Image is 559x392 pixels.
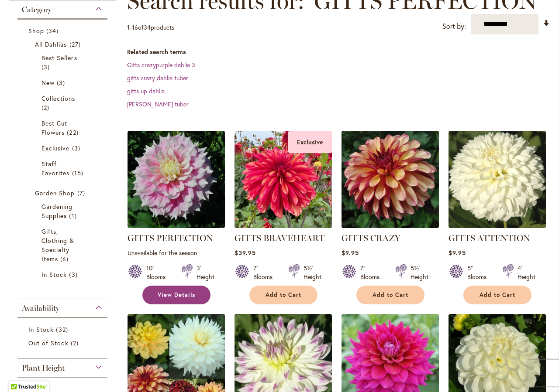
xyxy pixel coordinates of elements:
[253,264,278,281] div: 7" Blooms
[46,26,61,35] span: 34
[127,48,550,56] dt: Related search terms
[22,303,59,313] span: Availability
[449,233,530,243] a: GITTS ATTENTION
[35,188,92,198] a: Garden Shop
[158,291,195,299] span: View Details
[72,143,83,153] span: 3
[7,361,31,385] iframe: Launch Accessibility Center
[41,94,86,112] a: Collections
[480,291,515,299] span: Add to Cart
[518,264,535,281] div: 4' Height
[128,131,225,228] img: GITTS PERFECTION
[197,264,214,281] div: 3' Height
[28,26,99,35] a: Shop
[342,222,439,230] a: Gitts Crazy
[77,188,87,198] span: 7
[342,233,400,243] a: GITTS CRAZY
[41,119,86,137] a: Best Cut Flowers
[41,160,69,177] span: Staff Favorites
[342,249,359,257] span: $9.95
[41,270,67,279] span: In Stock
[28,325,99,334] a: In Stock 32
[35,40,67,48] span: All Dahlias
[41,62,52,72] span: 3
[235,222,332,230] a: GITTS BRAVEHEART Exclusive
[41,94,76,102] span: Collections
[304,264,321,281] div: 5½' Height
[56,325,70,334] span: 32
[127,74,188,82] a: gitts crazy dahlia tuber
[69,270,79,279] span: 3
[41,144,69,152] span: Exclusive
[442,18,466,34] label: Sort by:
[373,291,408,299] span: Add to Cart
[142,286,210,304] a: View Details
[28,339,69,347] span: Out of Stock
[22,5,52,14] span: Category
[128,249,225,257] p: Unavailable for the season
[35,40,92,49] a: All Dahlias
[41,159,86,177] a: Staff Favorites
[146,264,171,281] div: 10" Blooms
[41,227,86,263] a: Gifts, Clothing &amp; Specialty Items
[132,23,138,31] span: 16
[41,227,75,263] span: Gifts, Clothing & Specialty Items
[128,222,225,230] a: GITTS PERFECTION
[411,264,428,281] div: 5½' Height
[127,100,189,108] a: [PERSON_NAME] tuber
[127,61,195,69] a: Gitts crazypurple dahlia 3
[41,78,55,87] span: New
[449,131,546,228] img: GITTS ATTENTION
[356,286,424,304] button: Add to Cart
[57,78,67,87] span: 3
[235,131,332,228] img: GITTS BRAVEHEART
[266,291,301,299] span: Add to Cart
[60,254,71,263] span: 6
[127,87,165,95] a: gitts up dahlia
[41,119,67,136] span: Best Cut Flowers
[41,202,72,220] span: Gardening Supplies
[35,189,75,197] span: Garden Shop
[41,202,86,220] a: Gardening Supplies
[467,264,492,281] div: 5" Blooms
[235,249,256,257] span: $39.95
[463,286,531,304] button: Add to Cart
[360,264,385,281] div: 7" Blooms
[128,233,213,243] a: GITTS PERFECTION
[28,338,99,348] a: Out of Stock 2
[449,249,466,257] span: $9.95
[41,143,86,153] a: Exclusive
[28,27,44,35] span: Shop
[127,23,130,31] span: 1
[127,20,174,34] p: - of products
[41,54,77,62] span: Best Sellers
[235,233,324,243] a: GITTS BRAVEHEART
[249,286,317,304] button: Add to Cart
[288,131,332,153] div: Exclusive
[41,270,86,279] a: In Stock
[41,103,52,112] span: 2
[41,78,86,87] a: New
[71,338,81,348] span: 2
[67,128,80,137] span: 22
[342,131,439,228] img: Gitts Crazy
[72,168,86,177] span: 15
[69,40,83,49] span: 27
[69,211,79,220] span: 1
[22,363,65,373] span: Plant Height
[144,23,151,31] span: 34
[41,53,86,72] a: Best Sellers
[28,325,54,334] span: In Stock
[449,222,546,230] a: GITTS ATTENTION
